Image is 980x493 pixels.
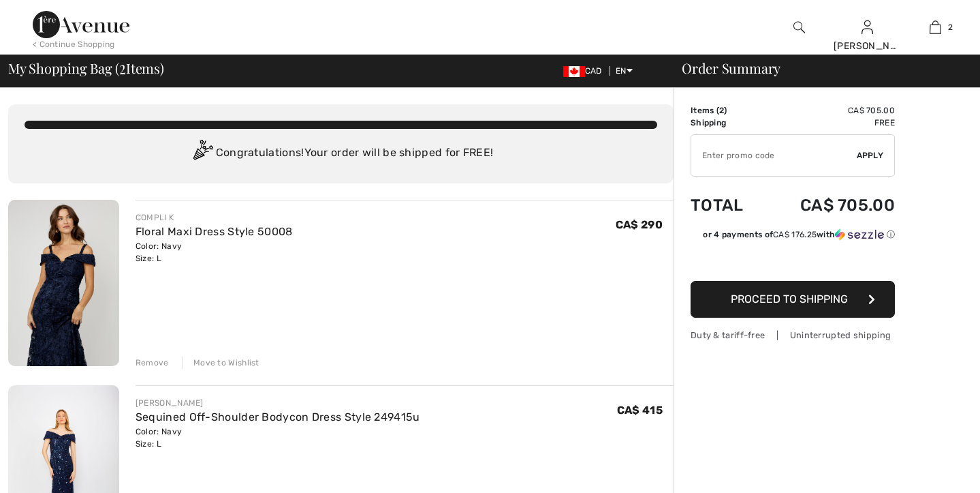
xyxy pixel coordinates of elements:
[136,397,420,409] div: [PERSON_NAME]
[763,182,895,228] td: CA$ 705.00
[793,19,805,35] img: search the website
[691,182,763,228] td: Total
[136,357,169,369] div: Remove
[835,228,884,241] img: Sezzle
[731,293,848,305] span: Proceed to Shipping
[136,211,293,224] div: COMPLI K
[902,19,968,35] a: 2
[25,140,657,167] div: Congratulations! Your order will be shipped for FREE!
[773,230,817,239] span: CA$ 176.25
[862,20,873,33] a: Sign In
[862,19,873,35] img: My Info
[948,21,953,33] span: 2
[136,225,293,238] a: Floral Maxi Dress Style 50008
[691,228,895,245] div: or 4 payments ofCA$ 176.25withSezzle Click to learn more about Sezzle
[119,58,126,76] span: 2
[691,329,895,342] div: Duty & tariff-free | Uninterrupted shipping
[763,117,895,129] td: Free
[703,228,895,241] div: or 4 payments of with
[719,106,724,115] span: 2
[616,218,663,231] span: CA$ 290
[563,66,607,76] span: CAD
[136,410,420,423] a: Sequined Off-Shoulder Bodycon Dress Style 249415u
[617,404,663,417] span: CA$ 415
[691,135,857,176] input: Promo code
[665,61,972,75] div: Order Summary
[691,245,895,276] iframe: PayPal-paypal
[616,66,633,76] span: EN
[33,11,129,38] img: 1ère Avenue
[892,452,966,486] iframe: Opens a widget where you can find more information
[563,66,585,77] img: Canadian Dollar
[834,39,900,53] div: [PERSON_NAME]
[857,149,884,162] span: Apply
[691,104,763,117] td: Items ( )
[930,19,941,35] img: My Bag
[691,117,763,129] td: Shipping
[182,357,259,369] div: Move to Wishlist
[136,240,293,265] div: Color: Navy Size: L
[763,104,895,117] td: CA$ 705.00
[33,38,115,50] div: < Continue Shopping
[136,425,420,450] div: Color: Navy Size: L
[691,281,895,318] button: Proceed to Shipping
[8,61,164,75] span: My Shopping Bag ( Items)
[8,200,119,366] img: Floral Maxi Dress Style 50008
[189,140,216,167] img: Congratulation2.svg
